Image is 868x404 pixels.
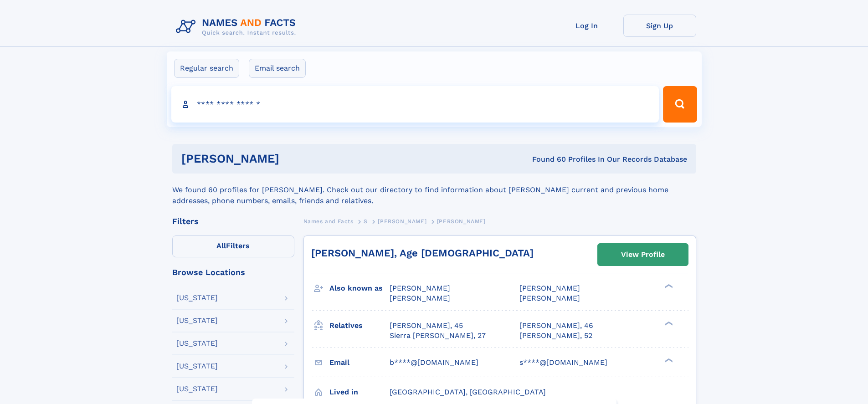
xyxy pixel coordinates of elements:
[390,331,486,341] a: Sierra [PERSON_NAME], 27
[623,15,696,37] a: Sign Up
[249,59,306,78] label: Email search
[390,388,546,396] span: [GEOGRAPHIC_DATA], [GEOGRAPHIC_DATA]
[550,15,623,37] a: Log In
[598,244,688,266] a: View Profile
[176,317,218,324] div: [US_STATE]
[172,174,696,206] div: We found 60 profiles for [PERSON_NAME]. Check out our directory to find information about [PERSON...
[303,215,354,227] a: Names and Facts
[329,318,390,333] h3: Relatives
[176,340,218,347] div: [US_STATE]
[390,321,463,331] a: [PERSON_NAME], 45
[329,355,390,370] h3: Email
[176,363,218,370] div: [US_STATE]
[216,241,226,250] span: All
[390,284,450,292] span: [PERSON_NAME]
[437,218,486,225] span: [PERSON_NAME]
[378,215,426,227] a: [PERSON_NAME]
[406,154,687,164] div: Found 60 Profiles In Our Records Database
[663,320,673,326] div: ❯
[329,281,390,296] h3: Also known as
[364,215,368,227] a: S
[663,86,697,123] button: Search Button
[311,247,534,259] a: [PERSON_NAME], Age [DEMOGRAPHIC_DATA]
[171,86,659,123] input: search input
[172,15,303,39] img: Logo Names and Facts
[519,331,592,341] a: [PERSON_NAME], 52
[519,284,580,292] span: [PERSON_NAME]
[329,384,390,400] h3: Lived in
[174,59,239,78] label: Regular search
[621,244,665,265] div: View Profile
[519,321,593,331] a: [PERSON_NAME], 46
[172,235,294,257] label: Filters
[181,153,406,164] h1: [PERSON_NAME]
[378,218,426,225] span: [PERSON_NAME]
[663,283,673,289] div: ❯
[364,218,368,225] span: S
[176,294,218,302] div: [US_STATE]
[663,357,673,363] div: ❯
[390,294,450,302] span: [PERSON_NAME]
[176,385,218,393] div: [US_STATE]
[172,217,294,225] div: Filters
[519,294,580,302] span: [PERSON_NAME]
[172,268,294,276] div: Browse Locations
